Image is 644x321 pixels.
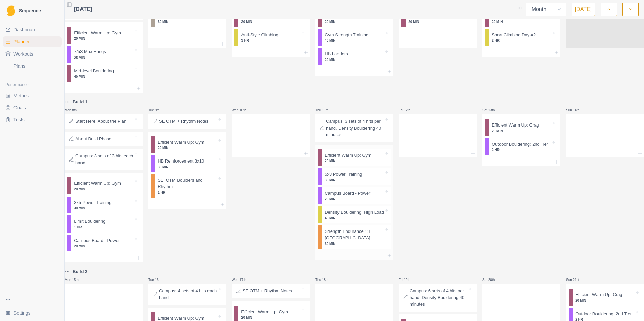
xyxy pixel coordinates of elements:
[3,48,62,59] a: Workouts
[3,308,62,318] button: Settings
[158,19,217,24] p: 30 MIN
[74,187,133,192] p: 20 MIN
[325,178,384,183] p: 30 MIN
[318,225,391,249] div: Strength Endurance 1:1 [GEOGRAPHIC_DATA]30 MIN
[75,136,111,142] p: About Build Phase
[318,187,391,205] div: Campus Board - Power20 MIN
[148,277,168,282] p: Tue 16th
[13,50,33,57] span: Workouts
[3,36,62,47] a: Planner
[575,311,632,317] p: Outdoor Bouldering: 2nd Tier
[482,277,503,282] p: Sat 20th
[3,102,62,113] a: Goals
[74,55,133,60] p: 25 MIN
[325,50,348,57] p: HB Ladders
[158,145,217,150] p: 20 MIN
[3,79,62,90] div: Performance
[13,38,30,45] span: Planner
[3,3,62,19] a: LogoSequence
[232,277,252,282] p: Wed 17th
[151,155,224,172] div: HB Reinforcement 3x1030 MIN
[241,38,300,43] p: 3 HR
[232,108,252,113] p: Wed 10th
[318,48,391,65] div: HB Ladders20 MIN
[492,38,551,43] p: 2 HR
[241,315,300,320] p: 20 MIN
[151,174,224,198] div: SE: OTM Boulders and Rhythm1 HR
[492,147,551,152] p: 2 HR
[74,199,111,206] p: 3x5 Power Training
[325,190,370,197] p: Campus Board - Power
[325,197,384,202] p: 20 MIN
[325,32,368,38] p: Gym Strength Training
[74,244,133,249] p: 20 MIN
[67,27,140,44] div: Efficient Warm Up: Gym20 MIN
[13,116,25,123] span: Tests
[7,5,15,16] img: Logo
[151,136,224,153] div: Efficient Warm Up: Gym20 MIN
[241,19,300,24] p: 20 MIN
[566,108,586,113] p: Sun 14th
[575,291,622,298] p: Efficient Warm Up: Crag
[318,168,391,185] div: 5x3 Power Training30 MIN
[74,225,133,230] p: 1 HR
[67,177,140,194] div: Efficient Warm Up: Gym20 MIN
[74,206,133,211] p: 30 MIN
[74,237,120,244] p: Campus Board - Power
[65,149,143,170] div: Campus: 3 sets of 3 hits each hand
[572,3,595,16] button: [DATE]
[318,29,391,46] div: Gym Strength Training40 MIN
[74,74,133,79] p: 45 MIN
[325,171,362,178] p: 5x3 Power Training
[485,29,558,46] div: Sport Climbing Day #22 HR
[399,277,419,282] p: Fri 19th
[3,114,62,125] a: Tests
[158,165,217,170] p: 30 MIN
[67,65,140,82] div: Mid-level Bouldering45 MIN
[74,180,121,187] p: Efficient Warm Up: Gym
[325,228,384,241] p: Strength Endurance 1:1 [GEOGRAPHIC_DATA]
[575,298,635,303] p: 20 MIN
[159,288,217,301] p: Campus: 4 sets of 4 hits each hand
[67,215,140,233] div: Limit Bouldering1 HR
[492,141,548,148] p: Outdoor Bouldering: 2nd Tier
[492,129,551,134] p: 20 MIN
[318,149,391,167] div: Efficient Warm Up: Gym20 MIN
[241,32,278,38] p: Anti-Style Climbing
[315,108,335,113] p: Thu 11th
[13,92,29,99] span: Metrics
[65,114,143,129] div: Start Here: About the Plan
[325,209,384,216] p: Density Bouldering: High Load
[325,19,384,24] p: 20 MIN
[485,119,558,136] div: Efficient Warm Up: Crag20 MIN
[74,218,105,225] p: Limit Bouldering
[3,24,62,35] a: Dashboard
[3,61,62,71] a: Plans
[65,108,85,113] p: Mon 8th
[74,36,133,41] p: 20 MIN
[74,5,92,13] span: [DATE]
[67,235,140,252] div: Campus Board - Power20 MIN
[325,57,384,62] p: 20 MIN
[19,8,41,13] span: Sequence
[325,158,384,164] p: 20 MIN
[158,158,204,165] p: HB Reinforcement 3x10
[566,277,586,282] p: Sun 21st
[569,289,641,306] div: Efficient Warm Up: Crag20 MIN
[158,177,217,190] p: SE: OTM Boulders and Rhythm
[325,216,384,221] p: 40 MIN
[13,26,37,33] span: Dashboard
[65,277,85,282] p: Mon 15th
[318,206,391,223] div: Density Bouldering: High Load40 MIN
[399,284,477,312] div: Campus: 6 sets of 4 hits per hand. Density Bouldering 40 minutes
[65,132,143,146] div: About Build Phase
[408,19,468,24] p: 20 MIN
[232,284,310,298] div: SE OTM + Rhythm Notes
[325,152,372,159] p: Efficient Warm Up: Gym
[73,268,87,275] p: Build 2
[148,114,226,129] div: SE OTM + Rhythm Notes
[159,118,208,125] p: SE OTM + Rhythm Notes
[492,122,539,129] p: Efficient Warm Up: Crag
[482,108,503,113] p: Sat 13th
[74,68,114,74] p: Mid-level Bouldering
